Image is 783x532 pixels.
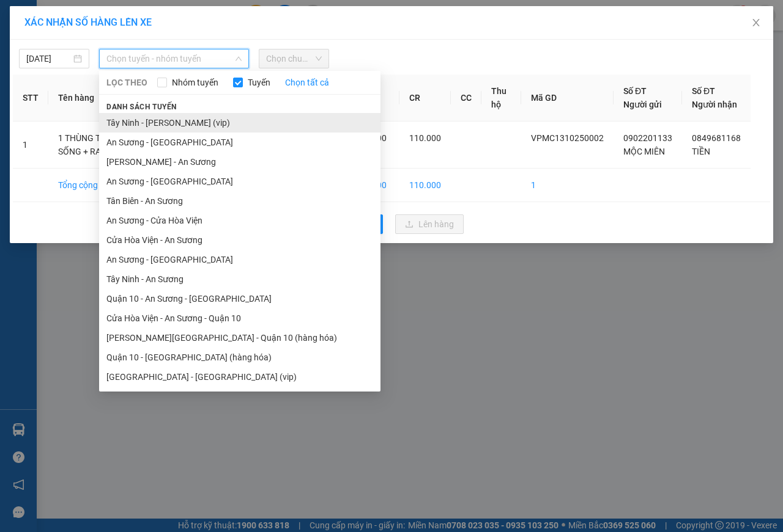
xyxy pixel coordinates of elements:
[99,250,380,269] li: An Sương - [GEOGRAPHIC_DATA]
[99,230,380,250] li: Cửa Hòa Viện - An Sương
[521,169,614,202] td: 1
[623,86,647,96] span: Số ĐT
[4,7,59,61] img: logo
[97,54,150,62] span: Hotline: 19001152
[13,75,48,122] th: STT
[99,172,380,191] li: An Sương - [GEOGRAPHIC_DATA]
[531,133,604,143] span: VPMC1310250002
[243,76,275,89] span: Tuyến
[97,20,165,35] span: Bến xe [GEOGRAPHIC_DATA]
[285,76,329,89] a: Chọn tất cả
[399,169,451,202] td: 110.000
[99,348,380,367] li: Quận 10 - [GEOGRAPHIC_DATA] (hàng hóa)
[48,75,132,122] th: Tên hàng
[409,133,441,143] span: 110.000
[692,147,710,156] span: TIỀN
[99,133,380,152] li: An Sương - [GEOGRAPHIC_DATA]
[48,169,132,202] td: Tổng cộng
[33,66,150,76] span: -----------------------------------------
[4,89,75,96] span: In ngày:
[99,211,380,230] li: An Sương - Cửa Hòa Viện
[623,100,662,109] span: Người gửi
[99,113,380,133] li: Tây Ninh - [PERSON_NAME] (vip)
[623,133,672,143] span: 0902201133
[99,289,380,308] li: Quận 10 - An Sương - [GEOGRAPHIC_DATA]
[99,308,380,328] li: Cửa Hòa Viện - An Sương - Quận 10
[99,152,380,172] li: [PERSON_NAME] - An Sương
[27,89,75,96] span: 10:10:51 [DATE]
[751,18,761,27] span: close
[106,49,242,68] span: Chọn tuyến - nhóm tuyến
[167,76,223,89] span: Nhóm tuyến
[61,78,130,87] span: VPMC1310250004
[4,79,130,86] span: [PERSON_NAME]:
[692,133,741,143] span: 0849681168
[99,269,380,289] li: Tây Ninh - An Sương
[623,147,665,156] span: MỘC MIÊN
[395,214,464,234] button: uploadLên hàng
[48,122,132,169] td: 1 THÙNG THỊT SỐNG + RAU CỦ
[99,101,184,112] span: Danh sách tuyến
[739,6,773,40] button: Close
[24,16,152,28] span: XÁC NHẬN SỐ HÀNG LÊN XE
[235,55,242,62] span: down
[692,86,715,96] span: Số ĐT
[692,100,737,109] span: Người nhận
[99,328,380,348] li: [PERSON_NAME][GEOGRAPHIC_DATA] - Quận 10 (hàng hóa)
[99,191,380,211] li: Tân Biên - An Sương
[99,367,380,387] li: [GEOGRAPHIC_DATA] - [GEOGRAPHIC_DATA] (vip)
[97,7,168,17] strong: ĐỒNG PHƯỚC
[451,75,481,122] th: CC
[399,75,451,122] th: CR
[521,75,614,122] th: Mã GD
[481,75,521,122] th: Thu hộ
[13,122,48,169] td: 1
[106,76,147,89] span: LỌC THEO
[266,49,322,68] span: Chọn chuyến
[26,52,71,65] input: 13/10/2025
[97,37,168,52] span: 01 Võ Văn Truyện, KP.1, Phường 2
